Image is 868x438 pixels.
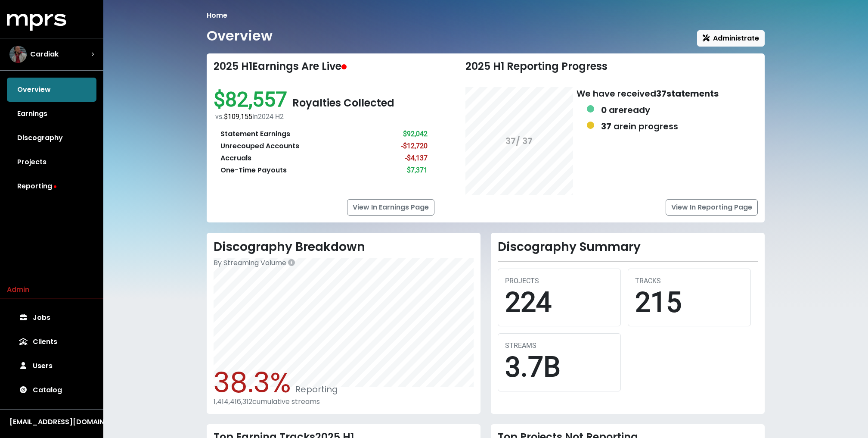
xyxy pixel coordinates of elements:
div: are ready [601,103,650,116]
div: 224 [505,286,614,319]
b: 0 [601,104,607,116]
h1: Overview [207,28,273,44]
span: $82,557 [214,87,292,112]
div: Unrecouped Accounts [220,141,299,151]
span: $109,155 [224,113,252,121]
a: Catalog [7,378,96,402]
nav: breadcrumb [207,10,765,21]
a: View In Reporting Page [666,199,758,216]
a: Discography [7,126,96,150]
b: 37 [601,120,611,132]
a: mprs logo [7,17,66,27]
div: One-Time Payouts [220,165,287,175]
div: -$4,137 [405,153,428,163]
b: 37 statements [656,88,719,100]
div: $7,371 [407,165,428,175]
div: STREAMS [505,341,614,351]
div: 2025 H1 Reporting Progress [465,60,758,73]
div: PROJECTS [505,276,614,286]
div: $92,042 [403,129,428,139]
a: Jobs [7,306,96,330]
button: Administrate [697,30,765,47]
span: Cardiak [30,49,59,59]
span: Reporting [291,383,338,395]
a: Clients [7,330,96,354]
div: TRACKS [635,276,744,286]
div: We have received [577,87,719,195]
div: 215 [635,286,744,319]
span: Administrate [703,33,759,43]
h2: Discography Breakdown [214,240,474,254]
a: Users [7,354,96,378]
a: Projects [7,150,96,174]
div: -$12,720 [401,141,428,151]
h2: Discography Summary [498,240,758,254]
li: Home [207,10,227,21]
img: The selected account / producer [9,46,27,63]
div: Statement Earnings [220,129,290,139]
div: 1,414,416,312 cumulative streams [214,397,474,406]
button: [EMAIL_ADDRESS][DOMAIN_NAME] [7,416,96,428]
div: 3.7B [505,351,614,384]
div: vs. in 2024 H2 [215,112,434,122]
div: are in progress [601,120,678,133]
div: Accruals [220,153,251,163]
a: Earnings [7,102,96,126]
span: Royalties Collected [292,96,394,110]
span: By Streaming Volume [214,258,286,268]
a: Reporting [7,174,96,198]
a: View In Earnings Page [347,199,434,216]
span: 38.3% [214,363,291,402]
div: [EMAIL_ADDRESS][DOMAIN_NAME] [9,417,94,427]
div: 2025 H1 Earnings Are Live [214,60,434,73]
